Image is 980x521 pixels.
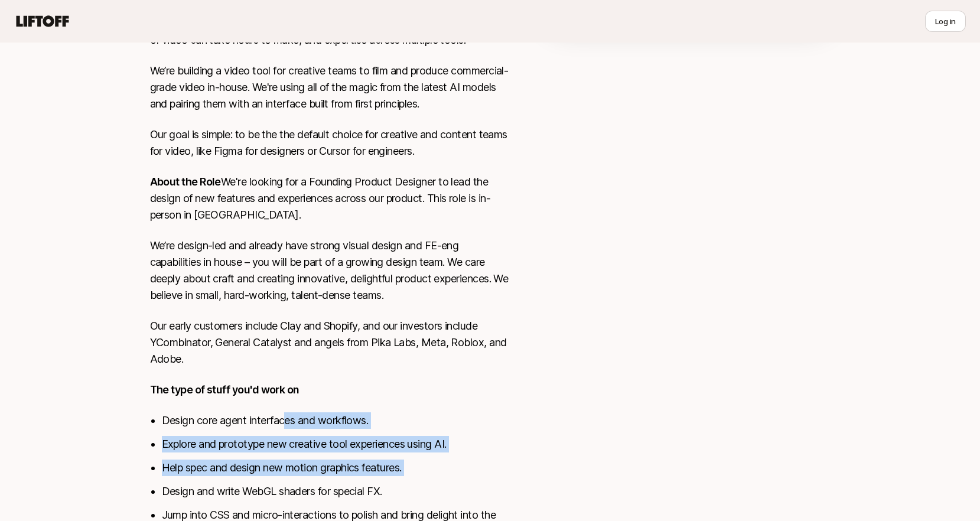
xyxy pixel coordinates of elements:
[150,63,509,112] p: We’re building a video tool for creative teams to film and produce commercial-grade video in-hous...
[150,383,299,396] strong: The type of stuff you'd work on
[150,318,509,367] p: Our early customers include Clay and Shopify, and our investors include YCombinator, General Cata...
[150,174,509,223] p: We're looking for a Founding Product Designer to lead the design of new features and experiences ...
[150,126,509,159] p: Our goal is simple: to be the the default choice for creative and content teams for video, like F...
[162,483,509,500] li: Design and write WebGL shaders for special FX.
[162,460,509,476] li: Help spec and design new motion graphics features.
[162,412,509,429] li: Design core agent interfaces and workflows.
[162,436,509,452] li: Explore and prototype new creative tool experiences using AI.
[150,175,221,188] strong: About the Role
[925,11,966,32] button: Log in
[150,237,509,304] p: We’re design-led and already have strong visual design and FE-eng capabilities in house – you wil...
